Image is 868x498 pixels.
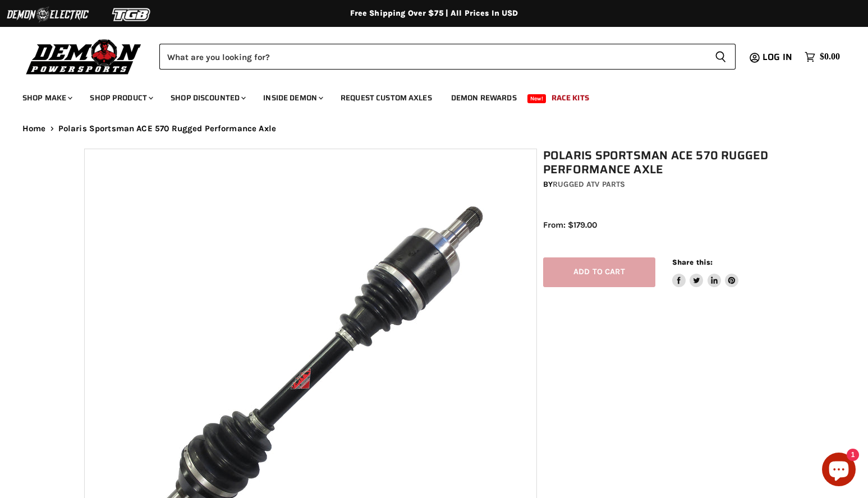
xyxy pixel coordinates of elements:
[799,49,846,65] a: $0.00
[672,258,713,266] span: Share this:
[162,86,252,109] a: Shop Discounted
[543,86,598,109] a: Race Kits
[757,52,799,62] a: Log in
[58,124,276,133] span: Polaris Sportsman ACE 570 Rugged Performance Axle
[14,82,837,109] ul: Main menu
[706,44,736,70] button: Search
[14,86,79,109] a: Shop Make
[672,257,739,287] aside: Share this:
[443,86,525,109] a: Demon Rewards
[819,453,859,489] inbox-online-store-chat: Shopify online store chat
[543,149,790,177] h1: Polaris Sportsman ACE 570 Rugged Performance Axle
[90,4,174,25] img: TGB Logo 2
[6,4,90,25] img: Demon Electric Logo 2
[543,178,790,191] div: by
[820,52,840,62] span: $0.00
[527,94,546,103] span: New!
[255,86,330,109] a: Inside Demon
[22,124,46,133] a: Home
[763,50,792,64] span: Log in
[332,86,440,109] a: Request Custom Axles
[81,86,160,109] a: Shop Product
[159,44,706,70] input: Search
[159,44,736,70] form: Product
[22,36,145,76] img: Demon Powersports
[553,179,625,189] a: Rugged ATV Parts
[543,220,597,230] span: From: $179.00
